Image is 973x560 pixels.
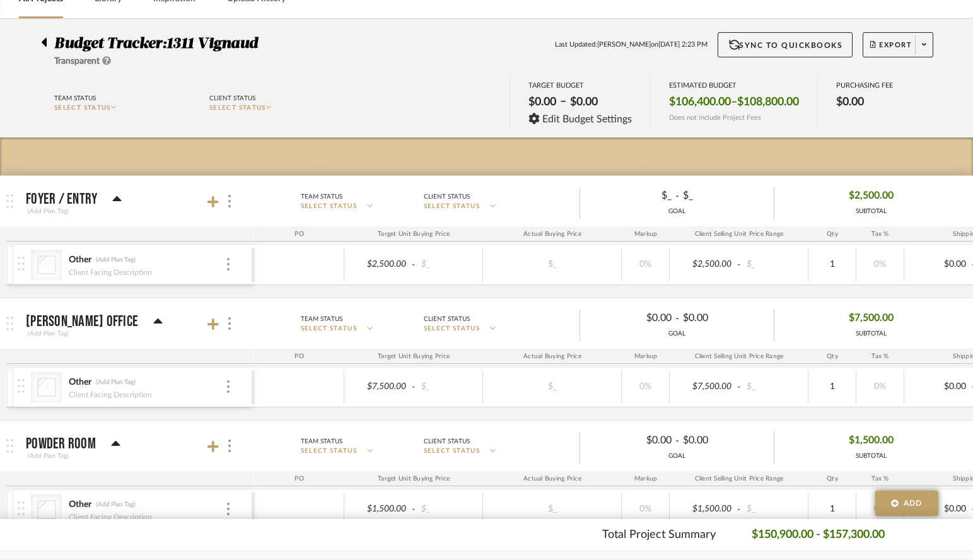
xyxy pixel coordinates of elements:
[808,226,856,242] div: Qty
[908,255,970,274] div: $0.00
[580,452,774,461] div: GOAL
[670,349,808,364] div: Client Selling Unit Price Range
[483,226,622,242] div: Actual Buying Price
[860,255,900,274] div: 0%
[622,471,670,486] div: Markup
[651,40,658,50] span: on
[622,226,670,242] div: Markup
[68,511,153,523] div: Client Facing Description
[254,471,344,486] div: PO
[560,95,566,113] span: –
[95,255,136,264] div: (Add Plan Tag)
[566,91,602,113] div: $0.00
[626,500,665,518] div: 0%
[209,93,255,104] div: Client Status
[670,471,808,486] div: Client Selling Unit Price Range
[68,499,92,511] div: Other
[679,431,764,450] div: $0.00
[735,503,743,516] span: -
[227,258,230,271] img: 3dots-v.svg
[301,191,342,202] div: Team Status
[518,500,587,518] div: $_
[856,471,904,486] div: Tax %
[812,378,852,396] div: 1
[417,255,479,274] div: $_
[808,349,856,364] div: Qty
[348,378,410,396] div: $7,500.00
[675,433,679,448] span: -
[849,452,894,461] div: SUBTOTAL
[808,471,856,486] div: Qty
[410,503,417,516] span: -
[483,349,622,364] div: Actual Buying Price
[301,202,358,211] span: SELECT STATUS
[95,500,136,509] div: (Add Plan Tag)
[836,81,893,90] div: PURCHASING FEE
[718,32,853,57] button: Sync to QuickBooks
[752,527,885,544] p: $150,900.00 - $157,300.00
[18,379,25,393] img: vertical-grip.svg
[344,226,483,242] div: Target Unit Buying Price
[743,500,805,518] div: $_
[417,378,479,396] div: $_
[26,328,71,339] div: (Add Plan Tag)
[673,255,735,274] div: $2,500.00
[228,440,231,452] img: 3dots-v.svg
[18,257,25,271] img: vertical-grip.svg
[670,226,808,242] div: Client Selling Unit Price Range
[591,308,675,328] div: $0.00
[26,436,96,452] p: Powder Room
[675,189,679,204] span: -
[54,36,166,51] span: Budget Tracker:
[18,501,25,515] img: vertical-grip.svg
[424,324,481,334] span: SELECT STATUS
[679,186,764,206] div: $_
[856,349,904,364] div: Tax %
[301,324,358,334] span: SELECT STATUS
[849,329,894,339] div: SUBTOTAL
[555,40,597,50] span: Last Updated:
[26,192,97,207] p: Foyer / Entry
[626,255,665,274] div: 0%
[731,95,737,109] span: –
[870,40,912,59] span: Export
[622,349,670,364] div: Markup
[348,255,410,274] div: $2,500.00
[26,450,71,462] div: (Add Plan Tag)
[860,500,900,518] div: 0%
[836,95,864,109] span: $0.00
[528,81,632,90] div: TARGET BUDGET
[863,32,933,57] button: Export
[849,207,894,216] div: SUBTOTAL
[410,259,417,271] span: -
[812,500,852,518] div: 1
[602,527,716,544] p: Total Project Summary
[908,378,970,396] div: $0.00
[54,105,111,111] span: SELECT STATUS
[518,378,587,396] div: $_
[6,349,973,420] div: [PERSON_NAME] Office(Add Plan Tag)Team StatusSELECT STATUSClient StatusSELECT STATUS$0.00-$0.00GO...
[95,378,136,387] div: (Add Plan Tag)
[424,202,481,211] span: SELECT STATUS
[424,446,481,456] span: SELECT STATUS
[6,439,13,453] img: grip.svg
[301,436,342,447] div: Team Status
[254,349,344,364] div: PO
[849,186,894,206] span: $2,500.00
[518,255,587,274] div: $_
[483,471,622,486] div: Actual Buying Price
[525,91,560,113] div: $0.00
[227,380,230,393] img: 3dots-v.svg
[591,431,675,450] div: $0.00
[228,317,231,330] img: 3dots-v.svg
[849,308,894,328] span: $7,500.00
[591,186,675,206] div: $_
[673,378,735,396] div: $7,500.00
[301,313,342,325] div: Team Status
[580,329,774,339] div: GOAL
[669,114,761,122] span: Does not include Project Fees
[626,378,665,396] div: 0%
[856,226,904,242] div: Tax %
[68,376,92,388] div: Other
[743,255,805,274] div: $_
